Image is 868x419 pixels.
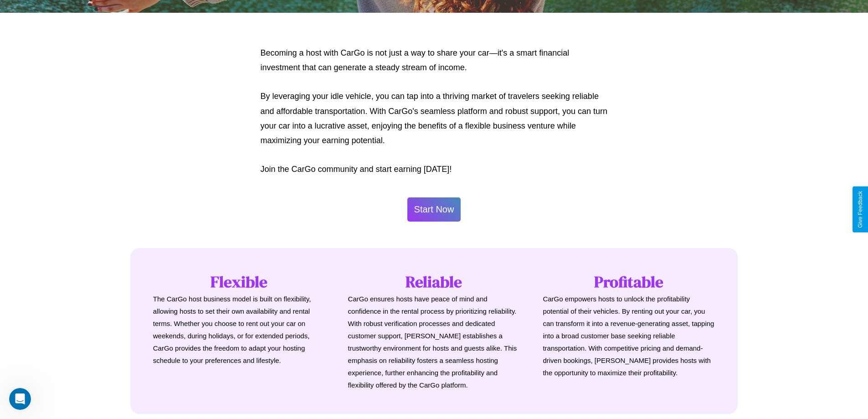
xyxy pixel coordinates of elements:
h1: Reliable [348,271,520,293]
p: CarGo empowers hosts to unlock the profitability potential of their vehicles. By renting out your... [543,293,715,379]
iframe: Intercom live chat [9,388,31,410]
p: The CarGo host business model is built on flexibility, allowing hosts to set their own availabili... [153,293,325,367]
p: Join the CarGo community and start earning [DATE]! [261,162,608,176]
p: Becoming a host with CarGo is not just a way to share your car—it's a smart financial investment ... [261,46,608,75]
button: Start Now [407,197,461,222]
p: By leveraging your idle vehicle, you can tap into a thriving market of travelers seeking reliable... [261,89,608,148]
h1: Profitable [543,271,715,293]
h1: Flexible [153,271,325,293]
div: Give Feedback [857,191,863,228]
p: CarGo ensures hosts have peace of mind and confidence in the rental process by prioritizing relia... [348,293,520,391]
